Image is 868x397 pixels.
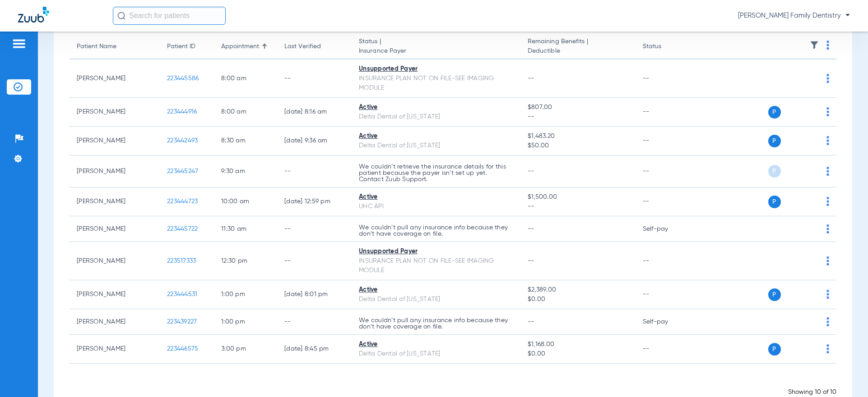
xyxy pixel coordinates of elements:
[528,295,628,304] span: $0.00
[826,107,829,116] img: group-dot-blue.svg
[826,256,829,265] img: group-dot-blue.svg
[70,187,160,216] td: [PERSON_NAME]
[826,224,829,233] img: group-dot-blue.svg
[636,155,696,187] td: --
[528,103,628,112] span: $807.00
[77,42,153,51] div: Patient Name
[528,349,628,359] span: $0.00
[277,98,352,127] td: [DATE] 8:16 AM
[768,288,781,301] span: P
[277,280,352,309] td: [DATE] 8:01 PM
[636,335,696,364] td: --
[277,216,352,242] td: --
[167,42,195,51] div: Patient ID
[826,41,829,50] img: group-dot-blue.svg
[528,319,534,325] span: --
[221,42,270,51] div: Appointment
[359,112,513,122] div: Delta Dental of [US_STATE]
[636,127,696,155] td: --
[214,309,277,335] td: 1:00 PM
[284,42,344,51] div: Last Verified
[214,242,277,280] td: 12:30 PM
[826,317,829,326] img: group-dot-blue.svg
[70,309,160,335] td: [PERSON_NAME]
[167,319,197,325] span: 223439227
[768,165,781,178] span: P
[18,7,49,23] img: Zuub Logo
[359,141,513,151] div: Delta Dental of [US_STATE]
[277,155,352,187] td: --
[528,258,534,264] span: --
[12,38,26,49] img: hamburger-icon
[167,109,197,115] span: 223444916
[528,226,534,232] span: --
[359,317,513,330] p: We couldn’t pull any insurance info because they don’t have coverage on file.
[359,256,513,275] div: INSURANCE PLAN NOT ON FILE-SEE IMAGING MODULE
[359,164,513,183] p: We couldn’t retrieve the insurance details for this patient because the payer isn’t set up yet. C...
[520,34,636,59] th: Remaining Benefits |
[528,75,534,82] span: --
[70,280,160,309] td: [PERSON_NAME]
[826,290,829,299] img: group-dot-blue.svg
[214,280,277,309] td: 1:00 PM
[277,309,352,335] td: --
[788,389,836,395] span: Showing 10 of 10
[214,216,277,242] td: 11:30 AM
[167,291,197,297] span: 223444531
[359,103,513,112] div: Active
[214,335,277,364] td: 3:00 PM
[636,309,696,335] td: Self-pay
[167,198,198,205] span: 223444723
[528,192,628,202] span: $1,500.00
[359,295,513,304] div: Delta Dental of [US_STATE]
[359,74,513,93] div: INSURANCE PLAN NOT ON FILE-SEE IMAGING MODULE
[768,196,781,208] span: P
[826,197,829,206] img: group-dot-blue.svg
[277,187,352,216] td: [DATE] 12:59 PM
[768,106,781,119] span: P
[221,42,259,51] div: Appointment
[359,132,513,141] div: Active
[823,354,868,397] iframe: Chat Widget
[636,242,696,280] td: --
[70,216,160,242] td: [PERSON_NAME]
[826,74,829,83] img: group-dot-blue.svg
[636,98,696,127] td: --
[70,59,160,98] td: [PERSON_NAME]
[113,7,226,25] input: Search for patients
[167,258,196,264] span: 223517333
[284,42,321,51] div: Last Verified
[167,137,198,144] span: 223442493
[359,285,513,295] div: Active
[528,141,628,151] span: $50.00
[359,202,513,211] div: UHC API
[277,335,352,364] td: [DATE] 8:45 PM
[636,34,696,59] th: Status
[359,349,513,359] div: Delta Dental of [US_STATE]
[528,132,628,141] span: $1,483.20
[768,135,781,147] span: P
[70,127,160,155] td: [PERSON_NAME]
[359,192,513,202] div: Active
[167,168,198,174] span: 223445247
[359,64,513,74] div: Unsupported Payer
[167,226,198,232] span: 223445722
[528,46,628,56] span: Deductible
[826,136,829,145] img: group-dot-blue.svg
[528,285,628,295] span: $2,389.00
[167,42,207,51] div: Patient ID
[636,59,696,98] td: --
[826,344,829,353] img: group-dot-blue.svg
[359,46,513,56] span: Insurance Payer
[528,112,628,122] span: --
[214,59,277,98] td: 8:00 AM
[70,155,160,187] td: [PERSON_NAME]
[528,340,628,349] span: $1,168.00
[70,335,160,364] td: [PERSON_NAME]
[738,11,850,20] span: [PERSON_NAME] Family Dentistry
[77,42,116,51] div: Patient Name
[352,34,520,59] th: Status |
[359,247,513,256] div: Unsupported Payer
[70,242,160,280] td: [PERSON_NAME]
